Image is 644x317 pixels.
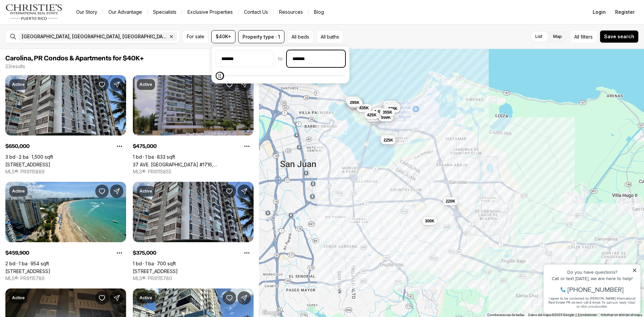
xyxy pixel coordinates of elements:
span: 1.18M [386,104,397,110]
button: Property options [113,140,126,153]
a: 1 CALLE AMAPOLA #11A, CAROLINA PR, 00979 [5,268,50,274]
span: Save search [604,34,634,39]
button: Save Property: 5757 AVE. ISLA VERDE #803 [95,291,109,305]
button: Save Property: 4123 ISLA VERDE AVENUE #203 [95,78,109,91]
a: Our Advantage [103,7,147,17]
button: 850K [345,96,360,104]
button: Property options [113,246,126,260]
button: 355K [380,108,395,116]
span: [PHONE_NUMBER] [28,32,84,38]
button: All baths [316,30,343,43]
button: Save Property: 4633 Ave Isla Verde COND CASTILLO DEL MAR #201 [223,291,236,305]
button: 350K [380,135,395,143]
button: Property type · 1 [238,30,284,43]
p: Active [140,189,152,194]
span: 425K [367,112,377,118]
span: I agree to be contacted by [PERSON_NAME] International Real Estate PR via text, call & email. To ... [8,41,96,54]
span: Register [615,9,635,15]
span: filters [581,33,593,40]
button: Share Property [237,184,251,198]
button: 480K [346,97,361,105]
button: 300K [422,217,437,225]
span: Datos del mapa ©2025 Google [528,313,574,317]
img: logo [5,4,63,20]
a: Blog [309,7,329,17]
span: 1.05M [374,109,385,114]
button: Save Property: 37 AVE. ISLA VERDE #1716 [223,78,236,91]
span: 295K [350,100,360,105]
button: 225K [383,101,398,109]
button: Register [611,5,639,19]
button: Allfilters [570,30,597,43]
span: 355K [383,110,392,115]
span: [GEOGRAPHIC_DATA], [GEOGRAPHIC_DATA], [GEOGRAPHIC_DATA] [22,34,167,39]
button: Property options [240,140,254,153]
button: 435K [357,104,372,112]
a: 4123 ISLA VERDE AVE #201, CAROLINA PR, 00979 [133,268,178,274]
button: Share Property [237,78,251,91]
span: 225K [383,138,393,143]
button: Share Property [110,78,123,91]
span: 220K [446,199,455,204]
button: Contact Us [238,7,273,17]
span: 435K [359,105,369,111]
span: Maximum [216,72,224,80]
button: All beds [287,30,314,43]
button: Save search [600,30,639,43]
p: Active [140,295,152,301]
a: Our Story [71,7,103,17]
a: Exclusive Properties [182,7,238,17]
span: $40K+ [216,34,231,39]
p: Active [12,295,25,301]
label: Map [548,31,567,43]
span: For sale [187,34,204,39]
input: priceMax [287,51,345,67]
button: 425K [364,111,379,119]
input: priceMin [216,51,274,67]
button: Property options [240,246,254,260]
button: For sale [182,30,209,43]
div: Call or text [DATE], we are here to help! [7,21,97,26]
span: 480K [348,98,358,104]
label: List [530,31,548,43]
p: Active [140,82,152,87]
button: Save Property: 1 CALLE AMAPOLA #11A [95,184,109,198]
a: Specialists [148,7,182,17]
button: Share Property [237,291,251,305]
button: $40K+ [211,30,235,43]
button: 460K [382,101,397,109]
button: 295K [347,99,362,107]
span: to [278,56,283,61]
button: 475K [374,107,389,115]
a: 37 AVE. ISLA VERDE #1716, CAROLINA PR, 00979 [133,162,254,167]
span: 559K [381,115,391,120]
div: Do you have questions? [7,15,97,20]
button: Save Property: 4123 ISLA VERDE AVE #201 [223,184,236,198]
button: 1.18M [384,103,400,111]
span: All [574,33,579,40]
p: Active [12,82,25,87]
p: 23 results [5,64,25,69]
button: 1.05M [372,108,388,116]
button: 220K [443,197,458,205]
button: Share Property [110,184,123,198]
button: 225K [381,136,396,144]
button: 425K [385,105,400,113]
button: Login [589,5,610,19]
span: 225K [386,102,395,107]
span: Login [593,9,606,15]
a: 4123 ISLA VERDE AVENUE #203, CAROLINA PR, 00979 [5,162,50,167]
p: Active [12,189,25,194]
span: 425K [388,106,397,111]
a: Resources [274,7,308,17]
button: 559K [378,113,393,121]
span: Carolina, PR Condos & Apartments for $40K+ [5,55,144,62]
button: Share Property [110,291,123,305]
span: 300K [425,218,435,224]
